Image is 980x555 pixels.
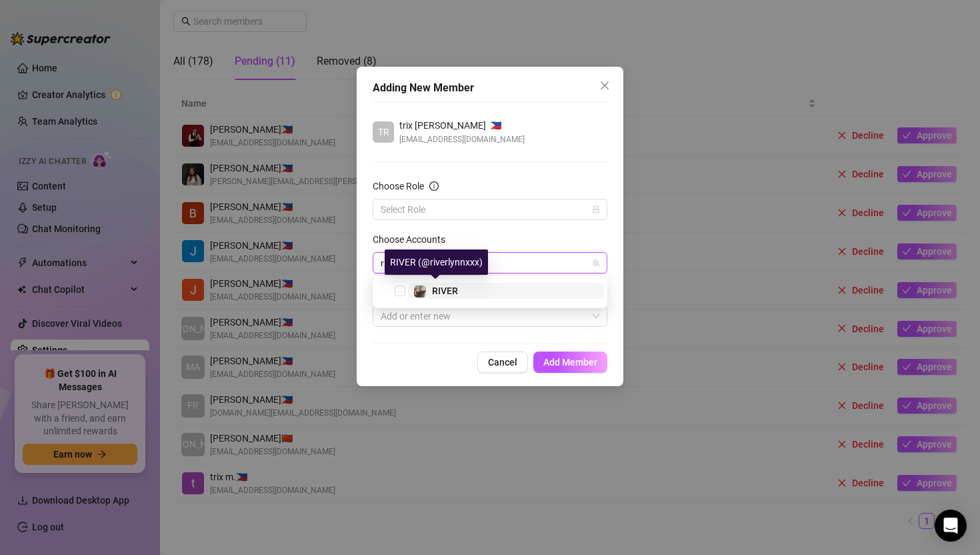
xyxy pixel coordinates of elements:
[543,357,597,368] span: Add Member
[477,352,528,373] button: Cancel
[594,75,615,96] button: Close
[399,118,486,133] span: trix [PERSON_NAME]
[373,232,454,247] label: Choose Accounts
[414,286,426,298] img: RIVER
[373,179,424,193] div: Choose Role
[594,80,615,91] span: Close
[533,352,607,373] button: Add Member
[395,286,405,296] span: Select tree node
[399,118,525,133] div: 🇵🇭
[373,80,607,96] div: Adding New Member
[399,133,525,146] span: [EMAIL_ADDRESS][DOMAIN_NAME]
[432,286,458,296] span: RIVER
[592,205,600,213] span: lock
[599,80,610,91] span: close
[935,510,967,542] div: Open Intercom Messenger
[592,259,600,267] span: team
[488,357,517,368] span: Cancel
[429,181,439,191] span: info-circle
[385,249,488,275] div: RIVER (@riverlynnxxx)
[378,125,389,139] span: TR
